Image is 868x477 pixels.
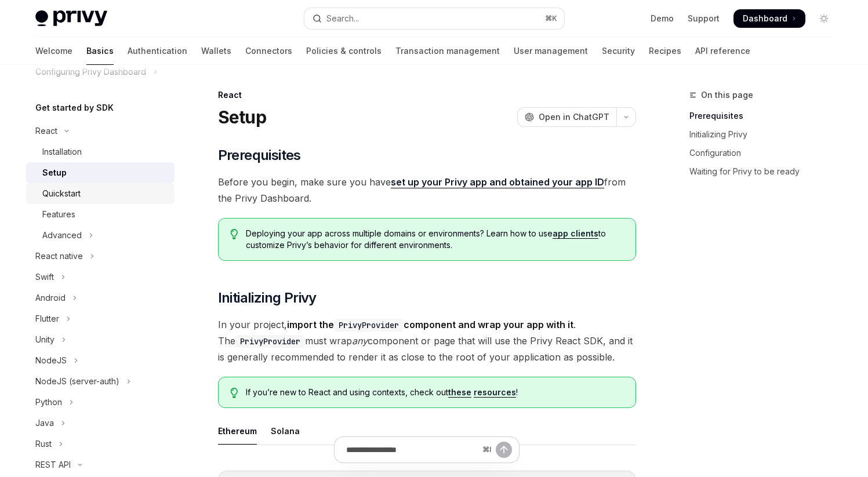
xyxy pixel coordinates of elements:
[815,9,833,28] button: Toggle dark mode
[651,13,674,24] a: Demo
[218,289,317,307] span: Initializing Privy
[246,387,623,398] span: If you’re new to React and using contexts, check out !
[35,10,107,27] img: light logo
[689,162,842,181] a: Waiting for Privy to be ready
[218,417,257,445] div: Ethereum
[743,13,787,24] span: Dashboard
[218,174,636,206] span: Before you begin, make sure you have from the Privy Dashboard.
[42,145,82,159] div: Installation
[545,14,557,23] span: ⌘ K
[346,437,478,463] input: Ask a question...
[649,37,681,65] a: Recipes
[602,37,635,65] a: Security
[26,204,175,225] a: Features
[334,319,404,332] code: PrivyProvider
[35,437,52,451] div: Rust
[26,371,175,392] button: Toggle NodeJS (server-auth) section
[42,187,81,201] div: Quickstart
[474,387,516,398] a: resources
[326,12,359,26] div: Search...
[689,107,842,125] a: Prerequisites
[539,111,609,123] span: Open in ChatGPT
[26,434,175,454] button: Toggle Rust section
[26,267,175,287] button: Toggle Swift section
[26,413,175,434] button: Toggle Java section
[395,37,500,65] a: Transaction management
[26,246,175,267] button: Toggle React native section
[271,417,300,445] div: Solana
[35,270,54,284] div: Swift
[218,146,301,165] span: Prerequisites
[35,416,54,430] div: Java
[689,125,842,144] a: Initializing Privy
[352,335,368,347] em: any
[517,107,616,127] button: Open in ChatGPT
[245,37,292,65] a: Connectors
[35,124,57,138] div: React
[35,101,114,115] h5: Get started by SDK
[26,329,175,350] button: Toggle Unity section
[496,442,512,458] button: Send message
[35,458,71,472] div: REST API
[514,37,588,65] a: User management
[35,249,83,263] div: React native
[42,166,67,180] div: Setup
[26,141,175,162] a: Installation
[695,37,750,65] a: API reference
[26,350,175,371] button: Toggle NodeJS section
[230,388,238,398] svg: Tip
[42,207,75,221] div: Features
[35,312,59,326] div: Flutter
[689,144,842,162] a: Configuration
[235,335,305,348] code: PrivyProvider
[391,176,604,188] a: set up your Privy app and obtained your app ID
[218,107,266,128] h1: Setup
[218,316,636,365] span: In your project, . The must wrap component or page that will use the Privy React SDK, and it is g...
[448,387,471,398] a: these
[201,37,231,65] a: Wallets
[26,308,175,329] button: Toggle Flutter section
[35,37,72,65] a: Welcome
[128,37,187,65] a: Authentication
[246,228,623,251] span: Deploying your app across multiple domains or environments? Learn how to use to customize Privy’s...
[26,121,175,141] button: Toggle React section
[26,183,175,204] a: Quickstart
[35,354,67,367] div: NodeJS
[304,8,564,29] button: Open search
[35,291,66,305] div: Android
[553,228,598,239] a: app clients
[35,333,55,347] div: Unity
[26,287,175,308] button: Toggle Android section
[35,395,62,409] div: Python
[26,225,175,246] button: Toggle Advanced section
[733,9,805,28] a: Dashboard
[230,229,238,239] svg: Tip
[26,392,175,413] button: Toggle Python section
[26,162,175,183] a: Setup
[35,374,119,388] div: NodeJS (server-auth)
[42,228,82,242] div: Advanced
[86,37,114,65] a: Basics
[701,88,753,102] span: On this page
[218,89,636,101] div: React
[26,454,175,475] button: Toggle REST API section
[688,13,720,24] a: Support
[306,37,382,65] a: Policies & controls
[287,319,573,330] strong: import the component and wrap your app with it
